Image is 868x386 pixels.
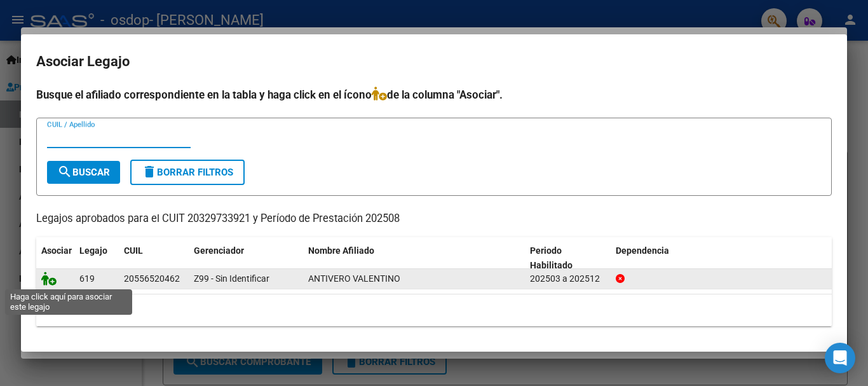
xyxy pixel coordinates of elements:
[41,245,72,256] span: Asociar
[79,245,107,256] span: Legajo
[57,164,72,179] mat-icon: search
[36,86,832,103] h4: Busque el afiliado correspondiente en la tabla y haga click en el ícono de la columna "Asociar".
[130,160,245,185] button: Borrar Filtros
[36,237,74,279] datatable-header-cell: Asociar
[194,273,269,284] span: Z99 - Sin Identificar
[530,272,606,286] div: 202503 a 202512
[189,237,303,279] datatable-header-cell: Gerenciador
[79,273,95,284] span: 619
[36,211,832,227] p: Legajos aprobados para el CUIT 20329733921 y Período de Prestación 202508
[124,245,143,256] span: CUIL
[119,237,189,279] datatable-header-cell: CUIL
[194,245,244,256] span: Gerenciador
[303,237,525,279] datatable-header-cell: Nombre Afiliado
[47,161,120,184] button: Buscar
[74,237,119,279] datatable-header-cell: Legajo
[124,272,180,286] div: 20556520462
[825,343,855,373] div: Open Intercom Messenger
[57,167,110,178] span: Buscar
[616,245,669,256] span: Dependencia
[36,50,832,74] h2: Asociar Legajo
[142,167,233,178] span: Borrar Filtros
[530,245,573,270] span: Periodo Habilitado
[611,237,832,279] datatable-header-cell: Dependencia
[308,273,400,284] span: ANTIVERO VALENTINO
[142,164,157,179] mat-icon: delete
[36,294,832,326] div: 1 registros
[525,237,611,279] datatable-header-cell: Periodo Habilitado
[308,245,374,256] span: Nombre Afiliado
